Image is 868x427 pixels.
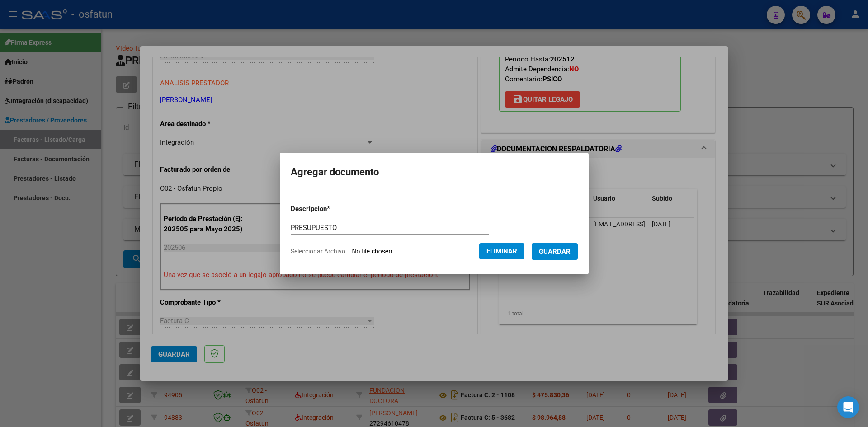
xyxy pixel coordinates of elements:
div: Open Intercom Messenger [837,396,859,418]
button: Guardar [532,243,578,260]
button: Eliminar [479,243,524,259]
span: Guardar [539,248,571,256]
span: Eliminar [486,247,517,255]
h2: Agregar documento [291,164,578,181]
p: Descripcion [291,204,377,214]
span: Seleccionar Archivo [291,248,345,255]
